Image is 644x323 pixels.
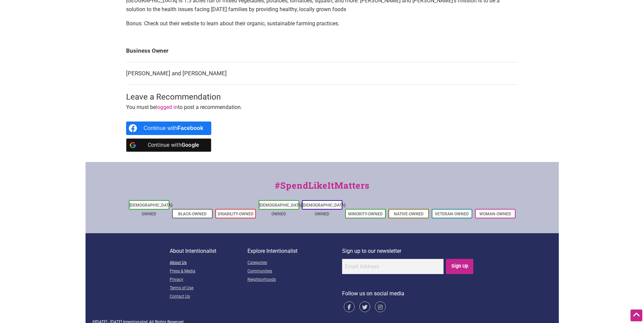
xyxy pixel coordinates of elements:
a: Black-Owned [178,212,207,216]
div: Continue with [144,122,204,135]
a: Categories [247,259,342,267]
a: Disability-Owned [218,212,254,216]
b: Google [182,142,199,148]
a: logged in [156,104,178,110]
a: Privacy [170,276,247,284]
a: Neighborhoods [247,276,342,284]
a: Minority-Owned [348,212,383,216]
input: Sign Up [446,259,473,274]
a: Woman-Owned [479,212,511,216]
h3: Leave a Recommendation [126,91,518,103]
a: Veteran-Owned [435,212,469,216]
td: Business Owner [126,40,518,62]
b: Facebook [177,125,204,131]
p: About Intentionalist [170,247,247,255]
a: Press & Media [170,267,247,276]
p: Follow us on social media [342,289,474,298]
a: [DEMOGRAPHIC_DATA]-Owned [303,203,347,216]
a: Terms of Use [170,284,247,293]
a: Communities [247,267,342,276]
a: [DEMOGRAPHIC_DATA]-Owned [259,203,303,216]
a: Native-Owned [394,212,424,216]
p: You must be to post a recommendation. [126,103,518,112]
div: Continue with [144,138,204,152]
td: [PERSON_NAME] and [PERSON_NAME] [126,62,518,85]
div: Scroll Back to Top [630,309,642,321]
a: About Us [170,259,247,267]
a: Continue with <b>Google</b> [126,138,212,152]
p: Explore Intentionalist [247,247,342,255]
div: #SpendLikeItMatters [86,179,559,199]
input: Email Address [342,259,444,274]
p: Bonus: Check out their website to learn about their organic, sustainable farming practices. [126,19,518,28]
a: Contact Us [170,293,247,301]
a: Continue with <b>Facebook</b> [126,122,212,135]
p: Sign up to our newsletter [342,247,474,255]
a: [DEMOGRAPHIC_DATA]-Owned [129,203,173,216]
